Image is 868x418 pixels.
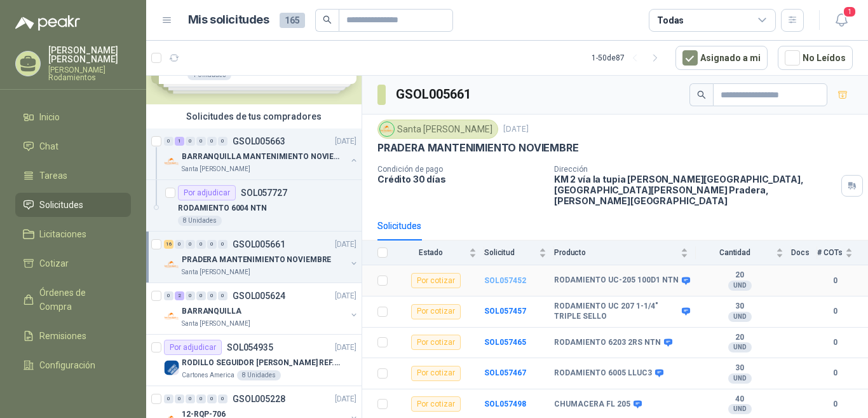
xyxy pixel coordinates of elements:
[207,394,217,403] div: 0
[175,394,184,403] div: 0
[164,291,173,300] div: 0
[335,393,356,405] p: [DATE]
[696,333,783,343] b: 20
[164,394,173,403] div: 0
[39,329,86,343] span: Remisiones
[411,273,461,288] div: Por cotizar
[15,134,131,158] a: Chat
[39,110,60,124] span: Inicio
[377,141,578,155] p: PRADERA MANTENIMIENTO NOVIEMBRE
[39,169,67,183] span: Tareas
[728,404,752,414] div: UND
[484,338,526,347] a: SOL057465
[15,382,131,407] a: Manuales y ayuda
[182,370,234,380] p: Cartones America
[39,198,83,212] span: Solicitudes
[15,222,131,246] a: Licitaciones
[484,276,526,285] a: SOL057452
[323,15,332,24] span: search
[39,227,86,241] span: Licitaciones
[697,90,706,99] span: search
[164,237,359,277] a: 16 0 0 0 0 0 GSOL005661[DATE] Company LogoPRADERA MANTENIMIENTO NOVIEMBRESanta [PERSON_NAME]
[696,302,783,312] b: 30
[15,281,131,319] a: Órdenes de Compra
[396,85,473,104] h3: GSOL005661
[728,373,752,384] div: UND
[484,368,526,377] a: SOL057467
[233,291,285,300] p: GSOL005624
[696,270,783,281] b: 20
[411,335,461,350] div: Por cotizar
[164,340,222,355] div: Por adjudicar
[207,137,217,146] div: 0
[196,240,206,249] div: 0
[817,305,853,317] b: 0
[164,288,359,329] a: 0 2 0 0 0 0 GSOL005624[DATE] Company LogoBARRANQUILLASanta [PERSON_NAME]
[335,136,356,148] p: [DATE]
[335,290,356,302] p: [DATE]
[233,137,285,146] p: GSOL005663
[196,291,206,300] div: 0
[233,394,285,403] p: GSOL005228
[48,46,131,64] p: [PERSON_NAME] [PERSON_NAME]
[186,291,195,300] div: 0
[484,307,526,316] a: SOL057457
[48,66,131,81] p: [PERSON_NAME] Rodamientos
[411,396,461,412] div: Por cotizar
[164,134,359,174] a: 0 1 0 0 0 0 GSOL005663[DATE] Company LogoBARRANQUILLA MANTENIMIENTO NOVIEMBRESanta [PERSON_NAME]
[395,248,466,257] span: Estado
[15,324,131,348] a: Remisiones
[182,267,250,277] p: Santa [PERSON_NAME]
[218,394,227,403] div: 0
[335,239,356,251] p: [DATE]
[817,240,868,265] th: # COTs
[554,165,836,174] p: Dirección
[817,337,853,349] b: 0
[377,165,544,174] p: Condición de pago
[164,360,179,375] img: Company Logo
[164,257,179,272] img: Company Logo
[178,185,236,200] div: Por adjudicar
[178,216,222,226] div: 8 Unidades
[484,400,526,408] a: SOL057498
[164,154,179,169] img: Company Logo
[791,240,817,265] th: Docs
[241,188,287,197] p: SOL057727
[178,202,267,214] p: RODAMIENTO 6004 NTN
[182,319,250,329] p: Santa [PERSON_NAME]
[196,137,206,146] div: 0
[843,6,857,18] span: 1
[554,174,836,206] p: KM 2 vía la tupia [PERSON_NAME][GEOGRAPHIC_DATA], [GEOGRAPHIC_DATA][PERSON_NAME] Pradera , [PERSO...
[554,302,679,321] b: RODAMIENTO UC 207 1-1/4" TRIPLE SELLO
[15,105,131,129] a: Inicio
[207,240,217,249] div: 0
[207,291,217,300] div: 0
[696,394,783,405] b: 40
[175,137,184,146] div: 1
[237,370,281,380] div: 8 Unidades
[39,286,119,314] span: Órdenes de Compra
[164,240,173,249] div: 16
[380,122,394,136] img: Company Logo
[395,240,484,265] th: Estado
[592,48,665,68] div: 1 - 50 de 87
[657,13,684,27] div: Todas
[15,251,131,275] a: Cotizar
[175,291,184,300] div: 2
[39,256,69,270] span: Cotizar
[39,139,58,153] span: Chat
[218,291,227,300] div: 0
[817,275,853,287] b: 0
[484,240,554,265] th: Solicitud
[554,248,678,257] span: Producto
[675,46,768,70] button: Asignado a mi
[377,174,544,185] p: Crédito 30 días
[227,343,273,352] p: SOL054935
[182,305,241,317] p: BARRANQUILLA
[335,342,356,354] p: [DATE]
[554,275,679,286] b: RODAMIENTO UC-205 100D1 NTN
[218,240,227,249] div: 0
